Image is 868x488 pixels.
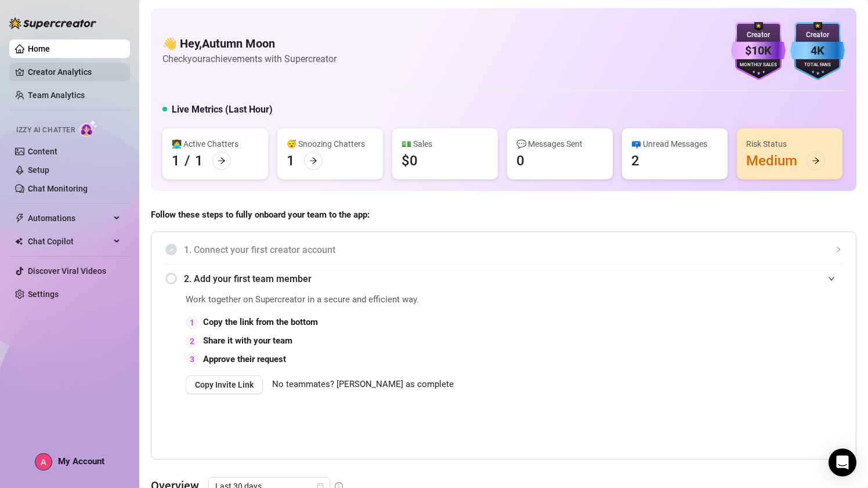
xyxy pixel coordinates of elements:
[79,120,97,137] img: AI Chatter
[165,236,842,264] div: 1. Connect your first creator account
[186,293,581,307] span: Work together on Supercreator in a secure and efficient way.
[186,335,198,348] div: 2
[195,151,203,170] div: 1
[35,454,52,470] img: ACg8ocIjvVHpYUdzX82pZj-2K6ZMc397PvBdL9nfCijGfQIheAYq=s96-c
[28,209,110,227] span: Automations
[402,138,489,150] div: 💵 Sales
[203,335,292,346] strong: Share it with your team
[172,151,180,170] div: 1
[790,62,845,69] div: Total Fans
[28,290,59,299] a: Settings
[516,138,603,150] div: 💬 Messages Sent
[731,22,786,80] img: purple-badge-B9DA21FR.svg
[184,243,842,257] span: 1. Connect your first creator account
[731,42,786,60] div: $10K
[790,22,845,80] img: blue-badge-DgoSNQY1.svg
[790,30,845,41] div: Creator
[28,165,49,175] a: Setup
[162,35,337,52] h4: 👋 Hey, Autumn Moon
[746,138,833,150] div: Risk Status
[9,17,96,29] img: logo-BBDzfeDw.svg
[287,151,295,170] div: 1
[829,449,856,476] div: Open Intercom Messenger
[287,138,374,150] div: 😴 Snoozing Chatters
[186,353,198,366] div: 3
[790,42,845,60] div: 4K
[28,184,88,193] a: Chat Monitoring
[828,275,835,282] span: expanded
[203,317,318,327] strong: Copy the link from the bottom
[15,237,23,245] img: Chat Copilot
[28,266,106,276] a: Discover Viral Videos
[28,232,110,251] span: Chat Copilot
[631,151,639,170] div: 2
[28,147,57,156] a: Content
[731,62,786,69] div: Monthly Sales
[172,138,259,150] div: 👩‍💻 Active Chatters
[812,157,820,165] span: arrow-right
[402,151,418,170] div: $0
[28,44,50,53] a: Home
[165,265,842,293] div: 2. Add your first team member
[203,354,286,364] strong: Approve their request
[151,209,370,220] strong: Follow these steps to fully onboard your team to the app:
[309,157,317,165] span: arrow-right
[610,293,842,442] iframe: Adding Team Members
[218,157,226,165] span: arrow-right
[162,52,337,66] article: Check your achievements with Supercreator
[172,103,273,117] h5: Live Metrics (Last Hour)
[28,63,121,81] a: Creator Analytics
[28,91,85,100] a: Team Analytics
[631,138,718,150] div: 📪 Unread Messages
[186,316,198,329] div: 1
[184,272,842,286] span: 2. Add your first team member
[731,30,786,41] div: Creator
[835,246,842,253] span: collapsed
[272,378,454,392] span: No teammates? [PERSON_NAME] as complete
[195,380,254,389] span: Copy Invite Link
[15,214,24,223] span: thunderbolt
[186,375,263,394] button: Copy Invite Link
[16,125,75,136] span: Izzy AI Chatter
[516,151,525,170] div: 0
[58,456,104,467] span: My Account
